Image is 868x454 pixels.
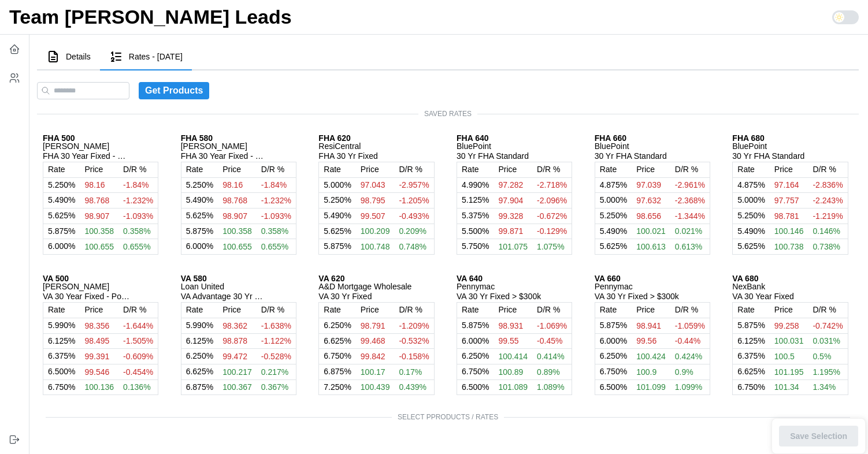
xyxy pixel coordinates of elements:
td: % [457,239,494,255]
td: % [457,349,494,364]
p: VA 30 Yr Fixed [318,291,405,302]
p: FHA 680 [732,134,848,142]
td: % [595,318,632,334]
td: % [181,177,218,193]
td: Rate [733,162,770,177]
span: 98.356 [85,321,110,330]
span: 99.56 [636,336,656,345]
p: FHA 640 [457,134,572,142]
span: 100.613 [636,242,666,251]
p: Loan United [181,282,296,291]
span: 6.000 [462,336,482,345]
p: VA 620 [318,274,434,282]
td: % [733,208,770,224]
td: D/R % [532,303,572,318]
span: -1.232% [123,196,153,205]
td: % [319,318,356,334]
span: 97.039 [636,180,661,189]
span: 98.781 [774,211,799,221]
span: -1.344% [675,211,705,221]
td: % [595,349,632,364]
td: % [181,239,218,255]
td: Rate [595,303,632,318]
span: 100.655 [85,242,114,251]
p: BluePoint [732,142,848,150]
td: Price [356,162,395,177]
span: 0.738% [813,242,840,251]
span: 99.842 [361,352,385,361]
span: 5.250 [186,180,206,189]
span: 0.146% [813,226,840,236]
span: -0.45% [537,336,562,345]
span: 6.625 [737,367,758,376]
td: % [595,224,632,239]
p: Pennymac [595,282,710,291]
td: D/R % [670,162,710,177]
span: -0.454% [123,367,153,377]
span: 6.250 [324,321,344,330]
td: Price [80,162,119,177]
span: 100.209 [361,226,390,236]
span: -0.609% [123,352,153,361]
td: D/R % [808,162,848,177]
span: 97.043 [361,180,385,189]
p: [PERSON_NAME] [43,282,158,291]
span: 100.146 [774,226,804,236]
span: 100.414 [499,352,528,361]
span: 0.021% [675,226,702,236]
td: Rate [319,162,356,177]
td: % [181,193,218,209]
span: 6.250 [600,351,620,360]
span: 4.990 [462,180,482,189]
td: % [595,364,632,380]
span: 6.375 [737,351,758,360]
span: -1.205% [399,196,429,205]
td: % [595,379,632,395]
span: -1.232% [261,196,291,205]
span: 99.328 [499,211,524,221]
td: D/R % [532,162,572,177]
p: FHA 500 [43,134,158,142]
span: -2.368% [675,196,705,205]
td: % [595,208,632,224]
td: % [181,224,218,239]
span: 5.625 [600,241,620,251]
span: 5.000 [324,180,344,189]
span: -1.059% [675,321,705,330]
td: Price [218,162,257,177]
p: A&D Mortgage Wholesale [318,282,434,291]
td: Price [770,162,808,177]
span: 100.358 [85,226,114,236]
span: -2.961% [675,180,705,189]
span: -2.836% [813,180,843,189]
td: Rate [595,162,632,177]
span: 0.217% [261,367,288,377]
td: Price [356,303,395,318]
td: % [181,379,218,395]
span: 5.490 [600,226,620,236]
td: % [733,224,770,239]
span: 98.941 [636,321,661,330]
span: 5.125 [462,195,482,204]
span: 0.358% [261,226,288,236]
td: % [319,193,356,209]
span: -1.093% [123,211,153,221]
span: 98.362 [222,321,247,330]
span: 100.655 [222,242,252,251]
td: Rate [181,162,218,177]
td: % [457,224,494,239]
span: -0.44% [675,336,700,345]
p: VA 30 Year Fixed - Portfolio Refinance [43,291,129,302]
span: -1.069% [537,321,567,330]
span: Get Products [145,83,203,99]
td: D/R % [257,303,296,318]
span: 5.000 [737,195,758,204]
td: Price [80,303,119,318]
span: 99.55 [499,336,519,345]
span: -1.84% [261,180,287,189]
p: 30 Yr FHA Standard [457,150,543,162]
p: VA 30 Yr Fixed > $300k [457,291,543,302]
span: 6.000 [48,241,68,251]
span: 5.875 [324,241,344,251]
td: D/R % [394,303,434,318]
